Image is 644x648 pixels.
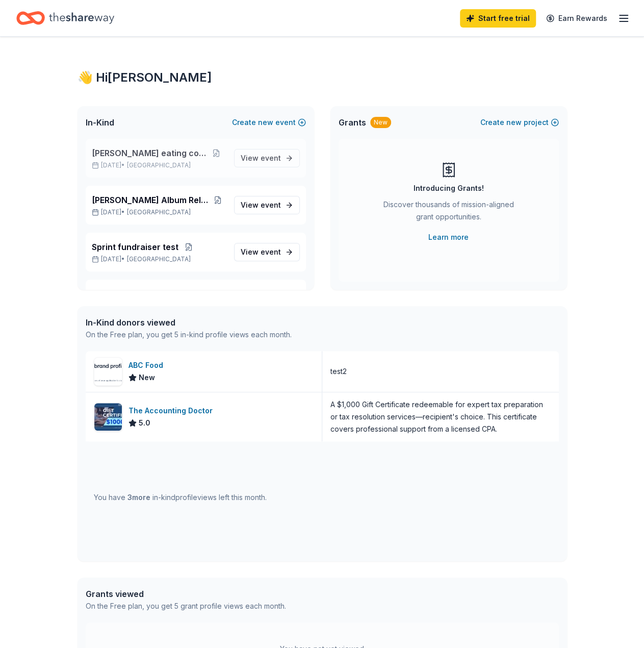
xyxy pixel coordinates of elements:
[128,405,217,417] div: The Accounting Doctor
[128,359,167,371] div: ABC Food
[330,398,551,435] div: A $1,000 Gift Certificate redeemable for expert tax preparation or tax resolution services—recipi...
[92,147,208,159] span: [PERSON_NAME] eating contest
[339,116,366,129] span: Grants
[94,358,122,385] img: Image for ABC Food
[86,329,292,341] div: On the Free plan, you get 5 in-kind profile views each month.
[92,241,178,253] span: Sprint fundraiser test
[261,247,281,256] span: event
[234,243,300,261] a: View event
[261,201,281,209] span: event
[428,231,469,243] a: Learn more
[460,9,536,28] a: Start free trial
[92,208,226,216] p: [DATE] •
[86,588,286,600] div: Grants viewed
[261,154,281,162] span: event
[127,255,191,263] span: [GEOGRAPHIC_DATA]
[92,255,226,263] p: [DATE] •
[139,371,155,384] span: New
[480,116,559,129] button: Createnewproject
[86,116,114,129] span: In-Kind
[379,198,518,227] div: Discover thousands of mission-aligned grant opportunities.
[86,316,292,329] div: In-Kind donors viewed
[506,116,522,129] span: new
[234,149,300,167] a: View event
[330,365,347,378] div: test2
[540,9,613,28] a: Earn Rewards
[370,117,391,128] div: New
[232,116,306,129] button: Createnewevent
[94,403,122,431] img: Image for The Accounting Doctor
[241,199,281,211] span: View
[139,417,150,429] span: 5.0
[241,152,281,164] span: View
[78,69,567,86] div: 👋 Hi [PERSON_NAME]
[94,491,267,504] div: You have in-kind profile views left this month.
[414,182,484,194] div: Introducing Grants!
[92,194,210,206] span: [PERSON_NAME] Album Release Party
[86,600,286,612] div: On the Free plan, you get 5 grant profile views each month.
[258,116,273,129] span: new
[234,196,300,214] a: View event
[127,208,191,216] span: [GEOGRAPHIC_DATA]
[92,288,208,300] span: Sprint fundraiser test for Drizzy
[127,161,191,169] span: [GEOGRAPHIC_DATA]
[241,246,281,258] span: View
[16,6,114,30] a: Home
[127,493,150,502] span: 3 more
[92,161,226,169] p: [DATE] •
